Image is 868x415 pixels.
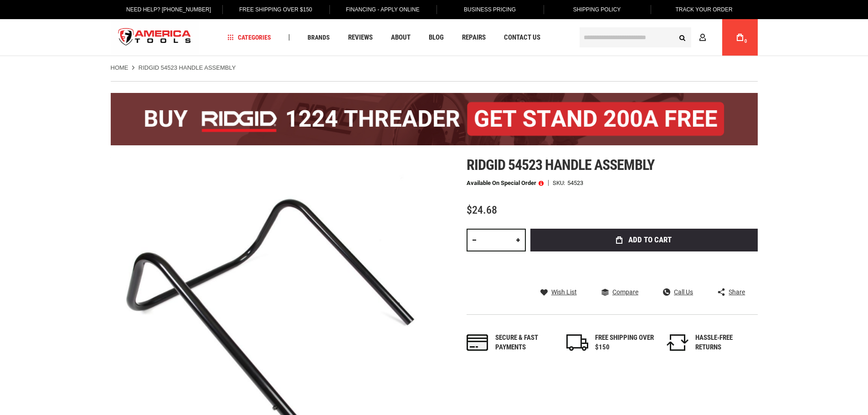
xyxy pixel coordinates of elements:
[111,64,128,72] a: Home
[429,34,444,41] span: Blog
[674,289,693,295] span: Call Us
[745,39,747,44] span: 0
[111,93,758,145] img: BOGO: Buy the RIDGID® 1224 Threader (26092), get the 92467 200A Stand FREE!
[344,31,377,44] a: Reviews
[595,333,654,353] div: FREE SHIPPING OVER $150
[601,288,638,296] a: Compare
[667,334,688,351] img: returns
[303,31,334,44] a: Brands
[111,20,199,55] img: America Tools
[223,31,275,44] a: Categories
[308,34,330,41] span: Brands
[425,31,448,44] a: Blog
[458,31,490,44] a: Repairs
[227,34,271,41] span: Categories
[462,34,486,41] span: Repairs
[573,6,621,13] span: Shipping Policy
[467,180,544,186] p: Available on Special Order
[566,334,588,351] img: shipping
[495,333,555,353] div: Secure & fast payments
[387,31,415,44] a: About
[731,19,749,56] a: 0
[729,289,745,295] span: Share
[467,334,488,351] img: payments
[530,229,758,251] button: Add to Cart
[674,29,691,46] button: Search
[504,34,540,41] span: Contact Us
[663,288,693,296] a: Call Us
[612,289,638,295] span: Compare
[695,333,755,353] div: HASSLE-FREE RETURNS
[467,204,497,216] span: $24.68
[467,156,654,174] span: Ridgid 54523 handle assembly
[139,64,236,71] strong: RIDGID 54523 HANDLE ASSEMBLY
[111,20,199,55] a: store logo
[551,289,577,295] span: Wish List
[391,34,411,41] span: About
[540,288,577,296] a: Wish List
[500,31,544,44] a: Contact Us
[553,180,567,186] strong: SKU
[348,34,373,41] span: Reviews
[628,236,672,244] span: Add to Cart
[529,254,760,281] iframe: Secure express checkout frame
[567,180,583,186] div: 54523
